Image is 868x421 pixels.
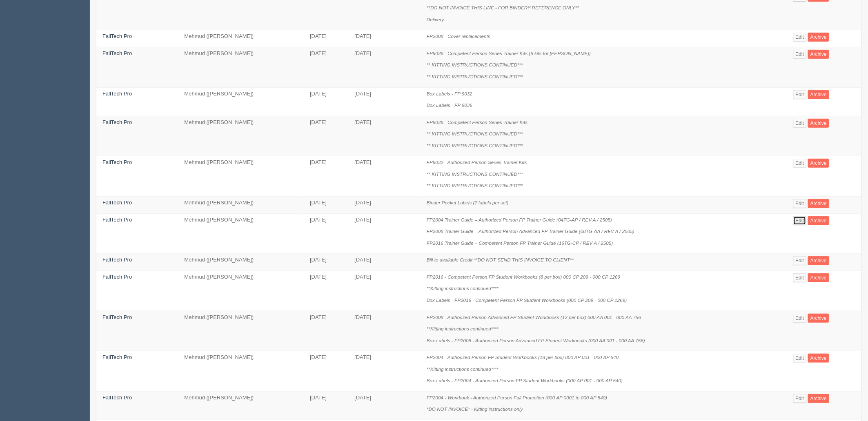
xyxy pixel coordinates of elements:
td: [DATE] [348,391,421,420]
td: [DATE] [304,270,348,311]
td: [DATE] [348,270,421,311]
a: FallTech Pro [102,217,132,223]
td: Mehmud ([PERSON_NAME]) [178,391,304,420]
a: FallTech Pro [102,159,132,165]
i: FP2004 - Workbook - Authorized Person Fall Protection (000 AP 0001 to 000 AP 540) [427,395,607,400]
td: [DATE] [304,311,348,351]
td: [DATE] [348,351,421,392]
td: [DATE] [348,213,421,254]
i: **Kitting instructions continued**** [427,326,499,331]
td: [DATE] [304,30,348,47]
a: FallTech Pro [102,199,132,206]
td: Mehmud ([PERSON_NAME]) [178,156,304,197]
i: Delivery [427,17,444,22]
td: Mehmud ([PERSON_NAME]) [178,351,304,392]
i: ** KITTING INSTRUCTIONS CONTINUED*** [427,171,523,177]
td: Mehmud ([PERSON_NAME]) [178,270,304,311]
td: Mehmud ([PERSON_NAME]) [178,311,304,351]
td: [DATE] [304,197,348,214]
td: [DATE] [348,197,421,214]
a: Archive [808,119,829,128]
i: **DO NOT INVOICE THIS LINE - FOR BINDERY REFERENCE ONLY** [427,5,579,10]
a: Edit [793,159,807,168]
td: [DATE] [304,47,348,87]
a: Archive [808,90,829,99]
a: Edit [793,354,807,363]
a: Archive [808,394,829,403]
td: [DATE] [348,30,421,47]
a: FallTech Pro [102,33,132,39]
i: FP9032 - Authorized Person Series Trainer Kits [427,160,527,165]
a: FallTech Pro [102,354,132,360]
a: Archive [808,216,829,225]
td: [DATE] [348,47,421,87]
a: Edit [793,50,807,59]
td: [DATE] [304,116,348,156]
i: FP9036 - Competent Person Series Trainer Kits (6 kits for [PERSON_NAME]) [427,51,591,56]
td: [DATE] [348,311,421,351]
td: [DATE] [304,391,348,420]
i: FP2004 Trainer Guide – Authorized Person FP Trainer Guide (04TG-AP / REV A / 2505) [427,217,612,222]
a: FallTech Pro [102,394,132,401]
td: Mehmud ([PERSON_NAME]) [178,87,304,116]
i: Box Labels - FP2004 - Authorized Person FP Student Workbooks (000 AP 001 - 000 AP 540) [427,378,623,383]
a: Archive [808,273,829,282]
td: Mehmud ([PERSON_NAME]) [178,30,304,47]
i: Box Labels - FP2008 - Authorized Person Advanced FP Student Workbooks (000 AA 001 - 000 AA 756) [427,338,645,343]
a: Archive [808,256,829,265]
td: [DATE] [348,116,421,156]
a: Archive [808,159,829,168]
i: FP2008 - Cover replacements [427,33,490,39]
a: Archive [808,314,829,323]
a: Edit [793,273,807,282]
td: [DATE] [304,254,348,271]
i: ** KITTING INSTRUCTIONS CONTINUED*** [427,62,523,67]
i: ** KITTING INSTRUCTIONS CONTINUED*** [427,74,523,79]
td: [DATE] [304,213,348,254]
td: Mehmud ([PERSON_NAME]) [178,197,304,214]
td: Mehmud ([PERSON_NAME]) [178,47,304,87]
a: Archive [808,33,829,42]
a: FallTech Pro [102,50,132,56]
a: Edit [793,216,807,225]
a: Edit [793,394,807,403]
i: ** KITTING INSTRUCTIONS CONTINUED*** [427,183,523,188]
a: FallTech Pro [102,314,132,320]
td: [DATE] [348,254,421,271]
i: FP9036 - Competent Person Series Trainer Kits [427,120,527,125]
a: Archive [808,354,829,363]
td: [DATE] [304,351,348,392]
a: FallTech Pro [102,91,132,97]
a: Archive [808,50,829,59]
a: Edit [793,90,807,99]
i: **Kitting instructions continued**** [427,366,499,372]
i: FP2008 Trainer Guide – Authorized Person Advanced FP Trainer Guide (08TG-AA / REV A / 2505) [427,228,634,234]
i: FP2016 Trainer Guide – Competent Person FP Trainer Guide (16TG-CP / REV A / 2505) [427,240,613,246]
a: Edit [793,33,807,42]
i: ** KITTING INSTRUCTIONS CONTINUED*** [427,143,523,148]
i: Bill to available Credit **DO NOT SEND THIS INVOICE TO CLIENT** [427,257,574,262]
i: Box Labels - FP 9036 [427,102,472,108]
i: Binder Pocket Labels (7 labels per set) [427,200,509,205]
a: Edit [793,119,807,128]
i: ** KITTING INSTRUCTIONS CONTINUED*** [427,131,523,136]
i: FP2004 - Authorized Person FP Student Workbooks (18 per box) 000 AP 001 - 000 AP 540 [427,355,619,360]
a: FallTech Pro [102,274,132,280]
td: [DATE] [348,87,421,116]
td: Mehmud ([PERSON_NAME]) [178,116,304,156]
a: Edit [793,199,807,208]
a: Archive [808,199,829,208]
td: Mehmud ([PERSON_NAME]) [178,254,304,271]
td: [DATE] [348,156,421,197]
td: [DATE] [304,156,348,197]
td: Mehmud ([PERSON_NAME]) [178,213,304,254]
i: *DO NOT INVOICE* - Kitting instructions only [427,406,523,412]
a: Edit [793,314,807,323]
i: FP2016 - Competent Person FP Student Workbooks (8 per box) 000 CP 209 - 000 CP 1269 [427,274,620,279]
i: Box Labels - FP2016 - Competent Person FP Student Workbooks (000 CP 209 - 000 CP 1269) [427,297,627,303]
i: FP2008 - Authorized Person Advanced FP Student Workbooks (12 per box) 000 AA 001 - 000 AA 756 [427,315,641,320]
a: FallTech Pro [102,119,132,125]
i: Box Labels - FP 9032 [427,91,472,96]
a: Edit [793,256,807,265]
a: FallTech Pro [102,257,132,263]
